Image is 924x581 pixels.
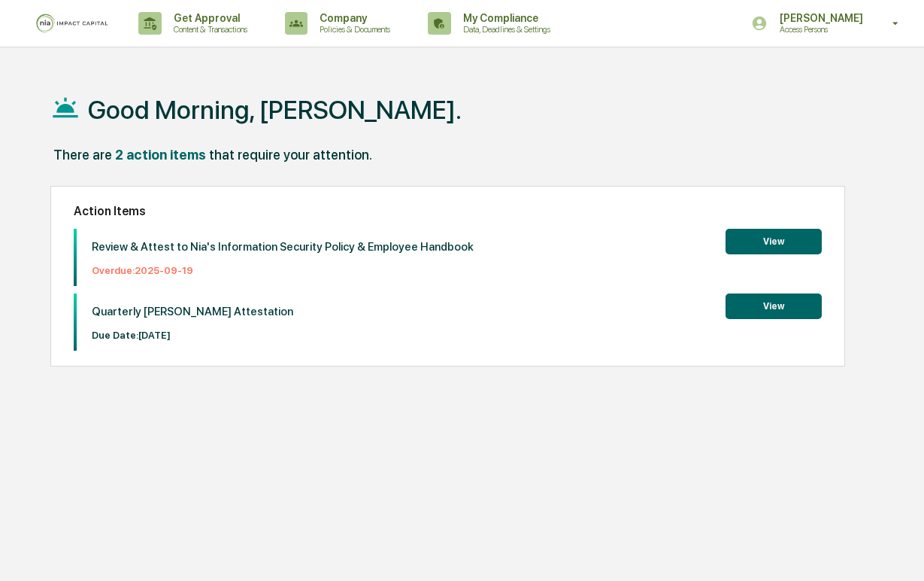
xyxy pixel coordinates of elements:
p: Company [307,12,398,24]
div: 2 action items [115,147,206,163]
p: Access Persons [768,24,871,35]
button: View [726,294,822,319]
p: My Compliance [451,12,558,24]
p: Content & Transactions [162,24,255,35]
a: View [726,298,822,312]
p: Due Date: [DATE] [92,330,293,341]
div: that require your attention. [209,147,372,163]
p: Review & Attest to Nia's Information Security Policy & Employee Handbook [92,240,474,254]
p: Get Approval [162,12,255,24]
p: Overdue: 2025-09-19 [92,265,474,276]
p: Quarterly [PERSON_NAME] Attestation [92,305,293,318]
button: View [726,229,822,254]
div: There are [53,147,112,163]
h2: Action Items [74,204,822,218]
p: [PERSON_NAME] [768,12,871,24]
a: View [726,233,822,248]
h1: Good Morning, [PERSON_NAME]. [88,95,462,125]
p: Policies & Documents [307,24,398,35]
img: logo [36,14,108,33]
p: Data, Deadlines & Settings [451,24,558,35]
